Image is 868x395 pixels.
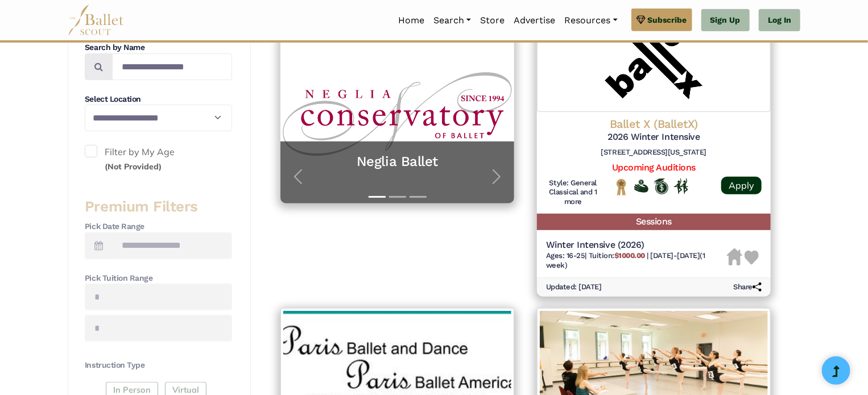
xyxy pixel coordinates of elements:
[85,42,232,53] h4: Search by Name
[429,9,476,32] a: Search
[631,9,692,31] a: Subscribe
[85,360,232,371] h4: Instruction Type
[745,251,759,265] img: Heart
[648,14,687,26] span: Subscribe
[85,145,232,174] label: Filter by My Age
[112,53,232,80] input: Search by names...
[612,162,696,173] a: Upcoming Auditions
[560,9,622,32] a: Resources
[636,14,646,26] img: gem.svg
[85,221,232,232] h4: Pick Date Range
[701,9,750,32] a: Sign Up
[85,94,232,105] h4: Select Location
[546,178,600,207] h6: Style: General Classical and 1 more
[614,251,645,260] b: $1000.00
[546,251,585,260] span: Ages: 16-25
[654,178,668,194] img: Offers Scholarship
[546,282,602,292] h6: Updated: [DATE]
[389,190,406,203] button: Slide 2
[733,282,762,292] h6: Share
[759,9,800,32] a: Log In
[85,197,232,217] h3: Premium Filters
[85,273,232,284] h4: Pick Tuition Range
[394,9,429,32] a: Home
[410,190,427,203] button: Slide 3
[546,148,762,157] h6: [STREET_ADDRESS][US_STATE]
[546,251,727,271] h6: | |
[546,251,705,269] span: [DATE]-[DATE] (1 week)
[614,178,629,196] img: National
[537,214,771,230] h5: Sessions
[546,117,762,131] h4: Ballet X (BalletX)
[546,239,727,251] h5: Winter Intensive (2026)
[727,248,742,265] img: Housing Unavailable
[634,180,648,192] img: Offers Financial Aid
[674,178,688,193] img: In Person
[721,177,762,194] a: Apply
[292,153,503,171] a: Neglia Ballet
[509,9,560,32] a: Advertise
[589,251,647,260] span: Tuition:
[369,190,386,203] button: Slide 1
[476,9,509,32] a: Store
[546,131,762,143] h5: 2026 Winter Intensive
[105,161,162,172] small: (Not Provided)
